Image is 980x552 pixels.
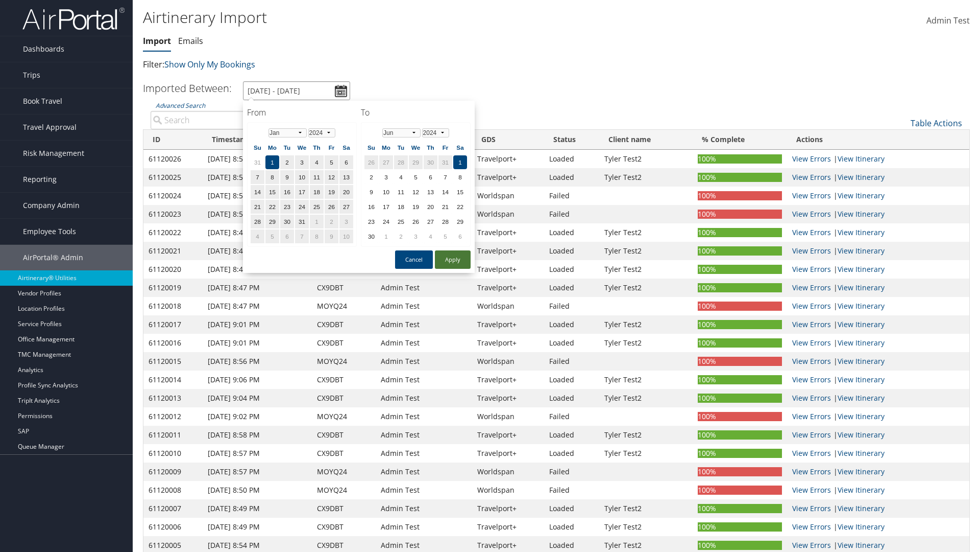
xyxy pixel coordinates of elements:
div: 100% [698,320,782,329]
td: 61120006 [143,518,203,536]
td: 61120023 [143,205,203,223]
span: Book Travel [23,88,62,114]
td: 21 [251,200,264,214]
td: 18 [394,200,408,214]
td: Failed [544,352,599,371]
td: | [787,389,969,407]
td: Travelport+ [472,168,544,187]
th: Su [364,141,378,154]
td: 14 [438,185,452,199]
input: Advanced Search [151,111,342,129]
button: Cancel [395,250,433,269]
a: View errors [792,356,831,366]
h3: Imported Between: [143,81,232,95]
td: 26 [325,200,338,214]
a: View errors [792,338,831,348]
a: View errors [792,522,831,532]
span: Employee Tools [23,219,76,244]
td: MOYQ24 [312,352,376,371]
td: 11 [310,170,324,184]
td: 28 [394,155,408,169]
td: 61120016 [143,334,203,352]
span: Admin Test [926,15,970,26]
td: CX9DBT [312,389,376,407]
td: Tyler Test2 [599,315,693,334]
td: | [787,187,969,205]
td: [DATE] 9:04 PM [203,389,312,407]
td: Failed [544,407,599,426]
h4: To [361,107,471,118]
td: Tyler Test2 [599,260,693,279]
th: Fr [325,141,338,154]
div: 100% [698,265,782,274]
td: Failed [544,187,599,205]
a: View errors [792,246,831,256]
td: 11 [394,185,408,199]
a: View errors [792,430,831,440]
a: View Itinerary Details [838,172,885,182]
td: 29 [453,215,467,228]
td: Tyler Test2 [599,223,693,242]
td: 16 [280,185,294,199]
td: 25 [310,200,324,214]
td: Loaded [544,260,599,279]
h4: From [247,107,357,118]
td: | [787,168,969,187]
span: Company Admin [23,193,80,218]
td: | [787,352,969,371]
td: 8 [310,229,324,243]
td: 6 [453,229,467,243]
div: 100% [698,154,782,164]
td: Tyler Test2 [599,168,693,187]
td: | [787,260,969,279]
td: 25 [394,215,408,228]
div: 100% [698,283,782,292]
a: View errors [792,227,831,237]
td: [DATE] 9:01 PM [203,315,312,334]
a: View Itinerary Details [838,154,885,164]
td: 5 [265,229,279,243]
td: 61120026 [143,150,203,168]
th: Sa [339,141,353,154]
td: [DATE] 9:06 PM [203,371,312,389]
td: 8 [265,170,279,184]
div: 100% [698,302,782,311]
td: | [787,407,969,426]
td: Worldspan [472,205,544,223]
td: [DATE] 9:01 PM [203,334,312,352]
td: 30 [424,155,437,169]
td: Tyler Test2 [599,371,693,389]
td: [DATE] 8:58 PM [203,426,312,444]
td: 6 [280,229,294,243]
div: 100% [698,246,782,256]
td: 15 [265,185,279,199]
a: View errors [792,375,831,384]
td: 23 [364,215,378,228]
td: 9 [364,185,378,199]
a: View errors [792,393,831,403]
td: 2 [280,155,294,169]
td: 4 [424,229,437,243]
td: 6 [339,155,353,169]
td: 61120007 [143,499,203,518]
td: 29 [265,215,279,228]
td: Travelport+ [472,242,544,260]
td: Failed [544,205,599,223]
td: 31 [251,155,264,169]
a: View Itinerary Details [838,356,885,366]
div: 100% [698,210,782,219]
td: 18 [310,185,324,199]
a: View Itinerary Details [838,209,885,219]
td: [DATE] 8:49 PM [203,242,312,260]
td: 23 [280,200,294,214]
td: 5 [438,229,452,243]
td: Tyler Test2 [599,279,693,297]
td: [DATE] 9:02 PM [203,407,312,426]
td: CX9DBT [312,426,376,444]
td: 4 [251,229,264,243]
td: 1 [453,155,467,169]
td: 4 [394,170,408,184]
td: 1 [310,215,324,228]
td: 13 [339,170,353,184]
th: Th [424,141,437,154]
